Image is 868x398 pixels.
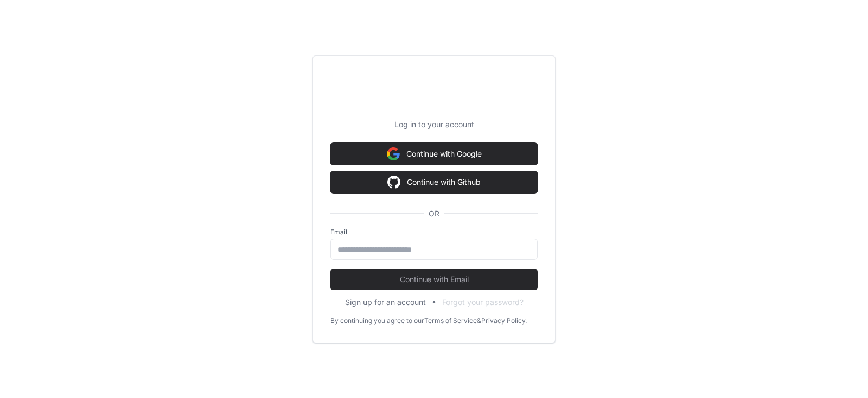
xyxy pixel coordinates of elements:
span: Continue with Email [330,274,538,285]
div: By continuing you agree to our [330,316,424,325]
button: Continue with Email [330,269,538,290]
button: Sign up for an account [345,297,426,308]
img: Sign in with google [387,171,400,193]
button: Forgot your password? [442,297,524,308]
a: Terms of Service [424,316,477,325]
span: OR [424,208,444,219]
img: Sign in with google [387,143,400,165]
a: Privacy Policy. [481,316,527,325]
button: Continue with Google [330,143,538,165]
label: Email [330,228,538,237]
button: Continue with Github [330,171,538,193]
div: & [477,316,481,325]
p: Log in to your account [330,119,538,130]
